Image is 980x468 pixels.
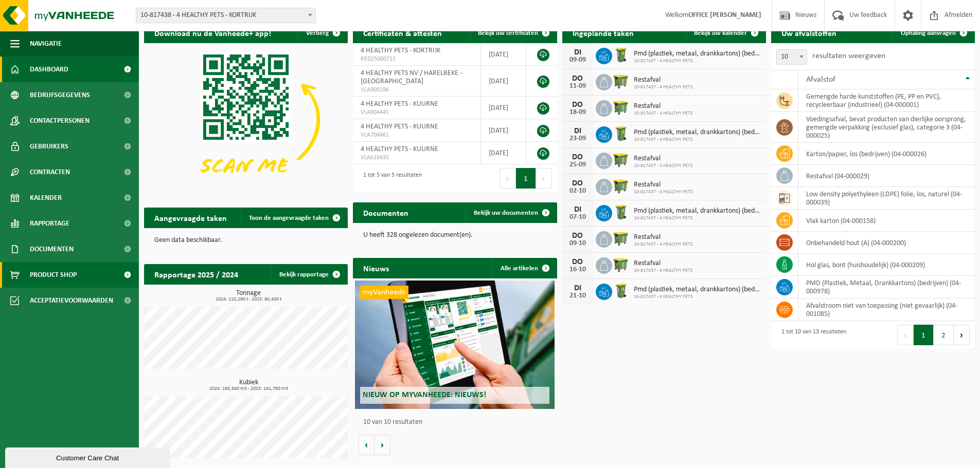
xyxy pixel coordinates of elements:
span: Pmd (plastiek, metaal, drankkartons) (bedrijven) [634,286,761,294]
img: WB-1100-HPE-GN-50 [612,256,630,273]
span: Restafval [634,233,693,241]
span: Pmd (plastiek, metaal, drankkartons) (bedrijven) [634,50,761,58]
a: myVanheede Nieuw op myVanheede: Nieuws! [355,280,555,409]
span: Bekijk uw kalender [694,30,747,36]
span: Toon de aangevraagde taken [249,215,329,221]
a: Bekijk uw kalender [686,23,765,43]
h2: Download nu de Vanheede+ app! [144,23,281,43]
div: 09-10 [567,240,588,247]
div: DI [567,205,588,214]
div: 1 tot 10 van 13 resultaten [776,324,846,346]
button: 2 [934,325,954,345]
div: DI [567,284,588,292]
button: Volgende [375,435,390,455]
div: 07-10 [567,214,588,221]
span: myVanheede [360,286,408,299]
span: Restafval [634,181,693,189]
td: vlak karton (04-000158) [798,210,975,232]
span: 10-817437 - 4 HEALTHY PETS [634,215,761,221]
button: Previous [897,325,914,345]
span: Navigatie [30,31,62,57]
span: Documenten [30,236,74,262]
span: VLA900186 [361,86,473,94]
span: Verberg [306,30,329,36]
span: Restafval [634,259,693,268]
span: 4 HEALTHY PETS - KORTRIJK [361,47,440,54]
label: resultaten weergeven [812,52,885,60]
div: 11-09 [567,83,588,90]
span: 4 HEALTHY PETS - KUURNE [361,123,438,130]
button: Next [536,168,552,189]
span: Bekijk uw certificaten [478,30,538,36]
div: DO [567,232,588,240]
td: PMD (Plastiek, Metaal, Drankkartons) (bedrijven) (04-000978) [798,276,975,298]
span: Rapportage [30,211,69,236]
img: WB-1100-HPE-GN-50 [612,151,630,169]
span: Ophaling aanvragen [901,30,956,36]
span: Bekijk uw documenten [474,210,538,216]
h2: Ingeplande taken [562,23,644,43]
div: DO [567,74,588,83]
span: Contactpersonen [30,108,90,134]
img: Download de VHEPlus App [144,43,348,196]
p: U heeft 328 ongelezen document(en). [363,232,546,239]
span: 10-817437 - 4 HEALTHY PETS [634,163,693,169]
span: 10-817437 - 4 HEALTHY PETS [634,241,693,248]
span: Gebruikers [30,134,68,159]
div: DO [567,258,588,266]
h3: Tonnage [149,290,348,302]
iframe: chat widget [5,445,172,468]
span: 4 HEALTHY PETS NV / HARELBEKE - [GEOGRAPHIC_DATA] [361,69,462,85]
span: 10-817437 - 4 HEALTHY PETS [634,84,693,90]
td: [DATE] [481,66,527,97]
span: Contracten [30,159,70,185]
span: Kalender [30,185,62,211]
button: Vorige [358,435,375,455]
span: Restafval [634,155,693,163]
td: afvalstroom niet van toepassing (niet gevaarlijk) (04-001085) [798,298,975,321]
button: Previous [500,168,516,189]
span: Nieuw op myVanheede: Nieuws! [363,391,486,399]
button: Next [954,325,970,345]
td: [DATE] [481,97,527,119]
td: [DATE] [481,142,527,164]
span: Acceptatievoorwaarden [30,288,113,313]
div: DI [567,127,588,135]
span: 10-817437 - 4 HEALTHY PETS [634,58,761,64]
span: Dashboard [30,57,68,82]
h2: Nieuws [353,258,399,278]
span: 2024: 110,290 t - 2025: 80,400 t [149,297,348,302]
td: low density polyethyleen (LDPE) folie, los, naturel (04-000039) [798,187,975,210]
img: WB-1100-HPE-GN-50 [612,72,630,90]
span: VLA708461 [361,131,473,139]
td: restafval (04-000029) [798,165,975,187]
span: Product Shop [30,262,77,288]
div: 16-10 [567,266,588,273]
span: 10-817438 - 4 HEALTHY PETS - KORTRIJK [136,8,315,23]
a: Ophaling aanvragen [893,23,974,43]
span: Bedrijfsgegevens [30,82,90,108]
td: [DATE] [481,43,527,66]
td: gemengde harde kunststoffen (PE, PP en PVC), recycleerbaar (industrieel) (04-000001) [798,89,975,112]
h2: Uw afvalstoffen [771,23,847,43]
button: Verberg [298,23,347,43]
td: voedingsafval, bevat producten van dierlijke oorsprong, gemengde verpakking (exclusief glas), cat... [798,112,975,143]
img: WB-1100-HPE-GN-50 [612,99,630,116]
span: 2024: 160,940 m3 - 2025: 161,760 m3 [149,386,348,391]
td: karton/papier, los (bedrijven) (04-000026) [798,143,975,165]
button: 1 [914,325,934,345]
span: RED25000715 [361,55,473,63]
h2: Documenten [353,202,419,222]
div: 18-09 [567,109,588,116]
span: Restafval [634,102,693,110]
button: 1 [516,168,536,189]
div: 02-10 [567,188,588,195]
span: 4 HEALTHY PETS - KUURNE [361,100,438,108]
span: VLA904445 [361,108,473,117]
p: 10 van 10 resultaten [363,419,551,426]
img: WB-0240-HPE-GN-50 [612,46,630,64]
div: DI [567,48,588,57]
span: Afvalstof [806,76,835,84]
a: Bekijk uw documenten [466,202,556,223]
